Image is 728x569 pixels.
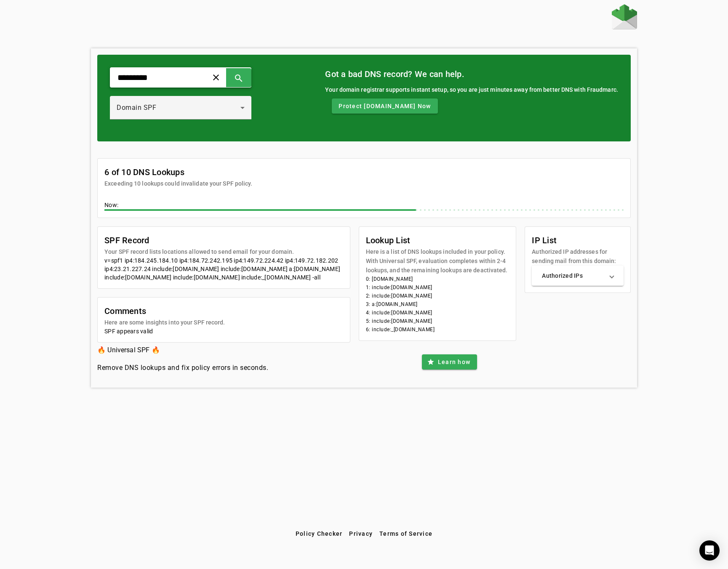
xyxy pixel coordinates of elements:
mat-expansion-panel-header: Authorized IPs [532,266,624,286]
li: 2: include:[DOMAIN_NAME] [366,292,509,300]
div: Now: [104,201,624,211]
mat-card-title: Lookup List [366,234,509,247]
li: 6: include:_[DOMAIN_NAME] [366,325,509,334]
span: Terms of Service [379,530,432,537]
mat-card-title: Got a bad DNS record? We can help. [325,67,618,81]
span: Learn how [438,358,470,366]
mat-card-title: SPF Record [104,234,294,247]
mat-card-subtitle: Here are some insights into your SPF record. [104,318,225,327]
li: 0: [DOMAIN_NAME] [366,275,509,283]
button: Privacy [346,526,376,541]
li: 1: include:[DOMAIN_NAME] [366,283,509,292]
mat-card-subtitle: Authorized IP addresses for sending mail from this domain: [532,247,624,266]
img: Fraudmarc Logo [612,4,637,29]
div: Open Intercom Messenger [699,540,720,561]
mat-card-subtitle: Exceeding 10 lookups could invalidate your SPF policy. [104,179,252,188]
div: v=spf1 ip4:184.245.184.10 ip4:184.72.242.195 ip4:149.72.224.42 ip4:149.72.182.202 ip4:23.21.227.2... [104,256,343,282]
li: 5: include:[DOMAIN_NAME] [366,317,509,325]
li: 3: a:[DOMAIN_NAME] [366,300,509,308]
mat-card-subtitle: Here is a list of DNS lookups included in your policy. With Universal SPF, evaluation completes w... [366,247,509,275]
mat-card-title: 6 of 10 DNS Lookups [104,165,252,179]
button: Protect [DOMAIN_NAME] Now [332,98,437,114]
h3: 🔥 Universal SPF 🔥 [97,344,268,356]
div: SPF appears valid [104,327,343,335]
span: Policy Checker [296,530,343,537]
mat-panel-title: Authorized IPs [542,271,603,280]
a: Home [612,4,637,32]
span: Privacy [349,530,373,537]
button: Learn how [422,354,477,370]
span: Protect [DOMAIN_NAME] Now [339,102,431,110]
mat-card-title: Comments [104,304,225,318]
mat-card-title: IP List [532,234,624,247]
span: Domain SPF [117,104,156,112]
li: 4: include:[DOMAIN_NAME] [366,308,509,317]
mat-card-subtitle: Your SPF record lists locations allowed to send email for your domain. [104,247,294,256]
h4: Remove DNS lookups and fix policy errors in seconds. [97,363,268,373]
button: Policy Checker [292,526,346,541]
button: Terms of Service [376,526,436,541]
div: Your domain registrar supports instant setup, so you are just minutes away from better DNS with F... [325,85,618,94]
